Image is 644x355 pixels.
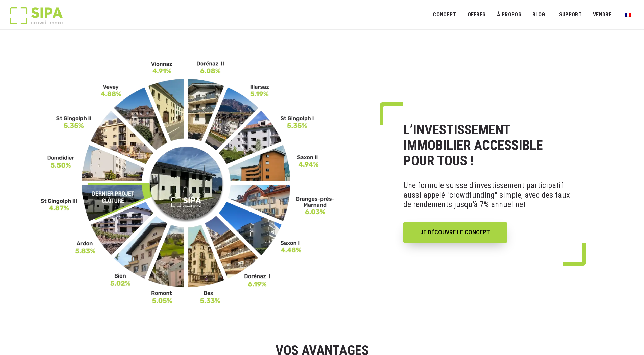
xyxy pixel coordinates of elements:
[403,222,507,243] a: JE DÉCOUVRE LE CONCEPT
[621,8,636,21] a: Passer à
[555,7,586,22] a: SUPPORT
[625,13,631,17] img: Français
[463,7,490,22] a: OFFRES
[403,176,571,214] p: Une formule suisse d'investissement participatif aussi appelé "crowdfunding" simple, avec des tau...
[433,6,634,23] nav: Menu principal
[41,60,335,304] img: FR-_3__11zon
[428,7,460,22] a: Concept
[492,7,526,22] a: À PROPOS
[589,7,616,22] a: VENDRE
[528,7,550,22] a: Blog
[403,122,571,169] h1: L’INVESTISSEMENT IMMOBILIER ACCESSIBLE POUR TOUS !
